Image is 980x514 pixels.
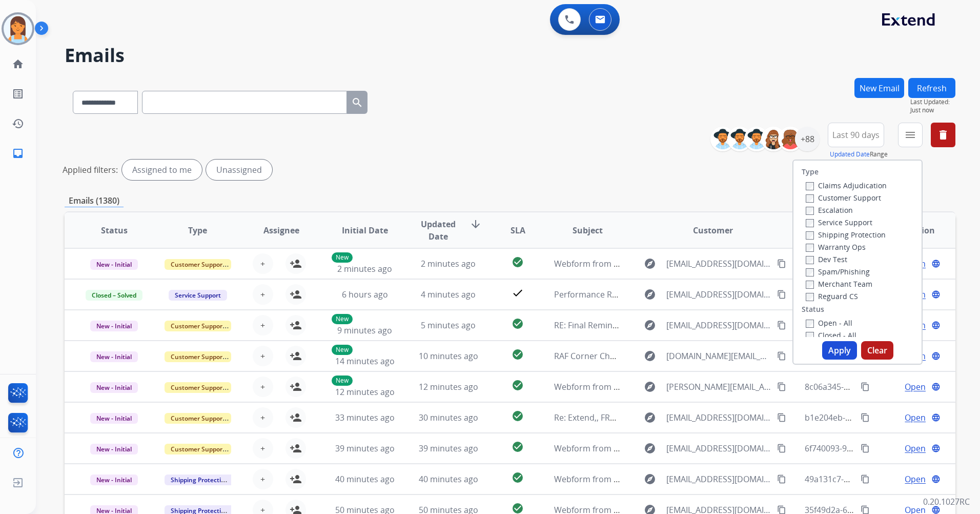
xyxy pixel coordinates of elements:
span: Shipping Protection [165,475,235,485]
span: [EMAIL_ADDRESS][DOMAIN_NAME] [666,411,771,424]
span: 40 minutes ago [335,473,395,485]
mat-icon: person_add [290,411,302,424]
span: + [260,288,265,301]
span: Customer Support [165,259,231,270]
span: 2 minutes ago [421,258,476,269]
mat-icon: explore [644,381,656,393]
mat-icon: explore [644,288,656,301]
mat-icon: language [931,321,941,330]
span: Range [830,150,888,159]
span: Customer [693,224,733,236]
mat-icon: person_add [290,473,302,485]
input: Spam/Phishing [806,268,814,276]
p: Applied filters: [63,164,118,176]
span: Last 90 days [832,133,880,137]
input: Shipping Protection [806,231,814,240]
span: Webform from [EMAIL_ADDRESS][DOMAIN_NAME] on [DATE] [554,258,786,269]
span: Open [905,442,926,454]
label: Customer Support [806,193,881,203]
button: Apply [822,341,857,360]
h2: Emails [65,45,955,66]
input: Escalation [806,207,814,215]
span: + [260,381,265,393]
div: Assigned to me [122,160,202,180]
span: 10 minutes ago [419,350,478,362]
span: [EMAIL_ADDRESS][DOMAIN_NAME] [666,258,771,270]
mat-icon: check [512,287,524,299]
mat-icon: content_copy [777,351,786,361]
p: New [332,252,353,263]
span: + [260,411,265,424]
span: [PERSON_NAME][EMAIL_ADDRESS][DOMAIN_NAME] [666,381,771,393]
mat-icon: content_copy [777,259,786,268]
button: Refresh [908,78,955,98]
span: + [260,258,265,270]
mat-icon: language [931,382,941,391]
span: + [260,319,265,331]
mat-icon: person_add [290,381,302,393]
button: + [253,407,273,428]
span: RE: Final Reminder! Send in your product to proceed with your claim [554,320,818,331]
label: Status [802,304,824,314]
span: 40 minutes ago [419,473,478,485]
span: + [260,350,265,362]
span: 49a131c7-03ca-48f5-8faf-aa8c7bda09ab [805,473,956,485]
mat-icon: person_add [290,258,302,270]
span: New - Initial [90,413,138,424]
mat-icon: language [931,475,941,484]
button: + [253,377,273,397]
span: New - Initial [90,475,138,485]
span: New - Initial [90,321,138,331]
input: Reguard CS [806,293,814,301]
mat-icon: list_alt [12,88,24,100]
mat-icon: check_circle [512,379,524,391]
mat-icon: arrow_downward [469,218,482,230]
span: 12 minutes ago [419,381,478,392]
span: Customer Support [165,351,231,362]
input: Open - All [806,320,814,328]
p: New [332,375,353,386]
span: [EMAIL_ADDRESS][DOMAIN_NAME] [666,442,771,454]
input: Claims Adjudication [806,182,814,190]
mat-icon: language [931,413,941,422]
span: Open [905,411,926,424]
span: + [260,442,265,454]
mat-icon: person_add [290,350,302,362]
span: New - Initial [90,351,138,362]
span: Customer Support [165,382,231,393]
mat-icon: content_copy [777,290,786,299]
span: + [260,473,265,485]
label: Type [802,167,819,177]
mat-icon: check_circle [512,410,524,422]
button: + [253,253,273,274]
mat-icon: person_add [290,288,302,301]
mat-icon: content_copy [861,413,870,422]
mat-icon: explore [644,319,656,331]
span: [EMAIL_ADDRESS][DOMAIN_NAME] [666,319,771,331]
span: 6 hours ago [342,289,388,300]
mat-icon: language [931,351,941,361]
label: Shipping Protection [806,230,886,240]
span: Webform from [PERSON_NAME][EMAIL_ADDRESS][DOMAIN_NAME] on [DATE] [554,381,850,392]
mat-icon: search [351,96,363,109]
input: Warranty Ops [806,244,814,252]
mat-icon: content_copy [861,382,870,391]
span: 4 minutes ago [421,289,476,300]
label: Claims Adjudication [806,181,887,190]
span: Updated Date [415,218,461,243]
mat-icon: explore [644,350,656,362]
input: Service Support [806,219,814,227]
span: b1e204eb-8d5d-4419-b77e-1db142d657a2 [805,412,967,423]
span: [EMAIL_ADDRESS][DOMAIN_NAME] [666,288,771,301]
mat-icon: language [931,290,941,299]
mat-icon: explore [644,258,656,270]
mat-icon: explore [644,411,656,424]
span: Assignee [263,224,299,236]
img: avatar [4,14,32,43]
button: Last 90 days [828,123,884,147]
label: Service Support [806,218,872,227]
span: Performance Report for Extend reported on [DATE] [554,289,752,300]
label: Spam/Phishing [806,267,870,276]
button: + [253,315,273,335]
span: Closed – Solved [86,290,142,301]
